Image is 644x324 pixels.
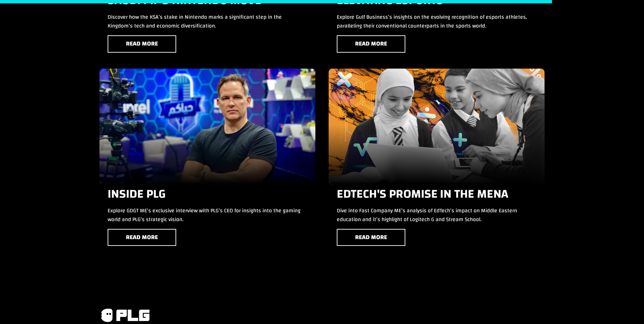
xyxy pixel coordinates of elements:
[610,291,644,324] iframe: Chat Widget
[337,229,405,246] a: Read more
[337,206,536,224] p: Dive into Fast Company ME’s analysis of EdTech’s impact on Middle Eastern education and it’s high...
[99,308,150,323] a: PLG
[108,229,176,246] a: Read more
[337,35,405,53] a: Read more
[108,188,307,206] h3: Inside PLG
[108,13,307,30] p: Discover how the KSA’s stake in Nintendo marks a significant step in the Kingdom’s tech and econo...
[337,188,536,206] h3: EDTECH'S PROMISE IN THE MENA
[108,206,307,224] p: Explore GDGT ME’s exclusive interview with PLG’s CEO for insights into the gaming world and PLG’s...
[337,13,536,30] p: Explore Gulf Business’s insights on the evolving recognition of esports athletes, paralleling the...
[108,35,176,53] a: Read more
[99,308,150,323] img: PLG logo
